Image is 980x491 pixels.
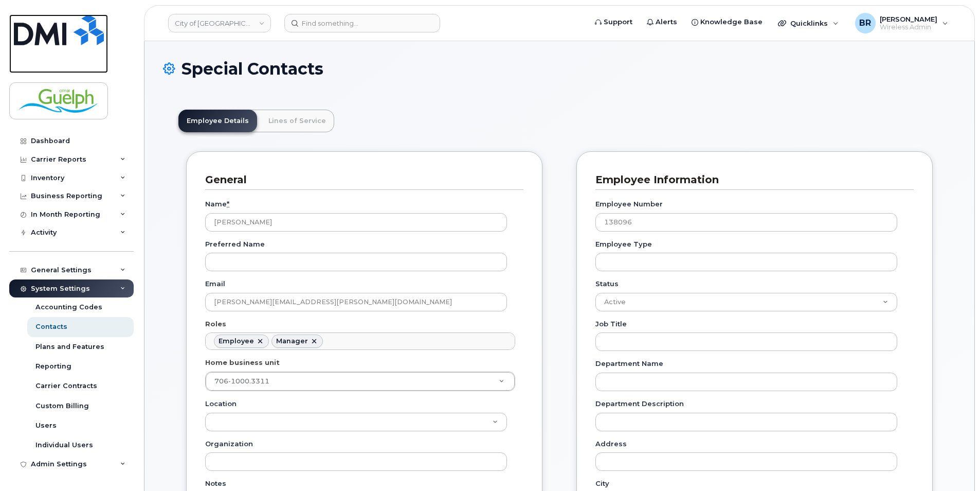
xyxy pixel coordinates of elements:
label: Organization [205,439,253,449]
h3: General [205,173,516,187]
label: Notes [205,479,226,488]
label: Department Name [595,359,663,369]
div: Manager [276,337,308,345]
label: Job Title [595,319,627,329]
label: City [595,479,609,488]
a: Employee Details [178,110,257,132]
h1: Special Contacts [163,60,956,78]
label: Name [205,199,229,209]
label: Employee Type [595,239,652,249]
label: Preferred Name [205,239,265,249]
label: Email [205,279,225,289]
h3: Employee Information [595,173,906,187]
a: 706-1000.3311 [206,372,515,391]
label: Department Description [595,399,684,409]
a: Lines of Service [260,110,334,132]
label: Employee Number [595,199,663,209]
span: 706-1000.3311 [214,377,269,385]
label: Location [205,399,237,409]
label: Home business unit [205,358,280,367]
abbr: required [227,200,229,208]
label: Roles [205,319,226,329]
label: Status [595,279,619,289]
label: Address [595,439,627,449]
div: Employee [219,337,254,345]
